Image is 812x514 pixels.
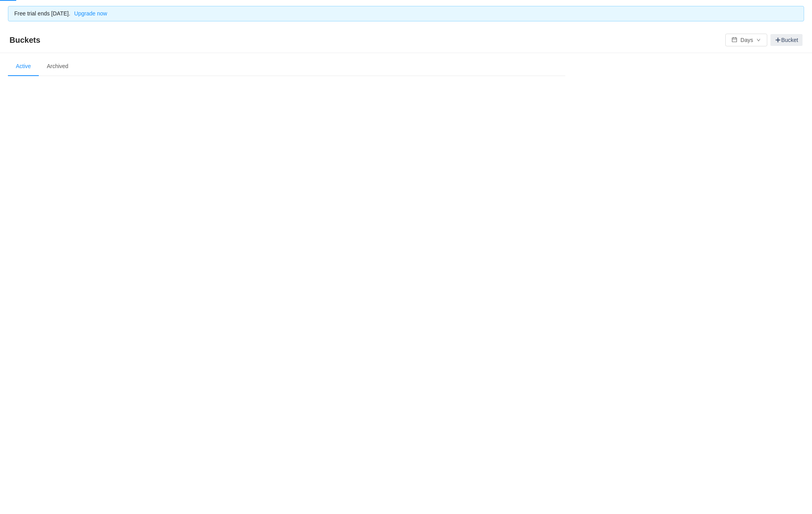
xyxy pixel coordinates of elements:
li: Archived [39,57,76,76]
span: Buckets [10,34,45,46]
a: Bucket [770,34,802,46]
li: Active [8,57,39,76]
a: Upgrade now [70,10,107,17]
button: icon: calendarDaysicon: down [725,34,767,46]
span: Free trial ends [DATE]. [14,10,107,17]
